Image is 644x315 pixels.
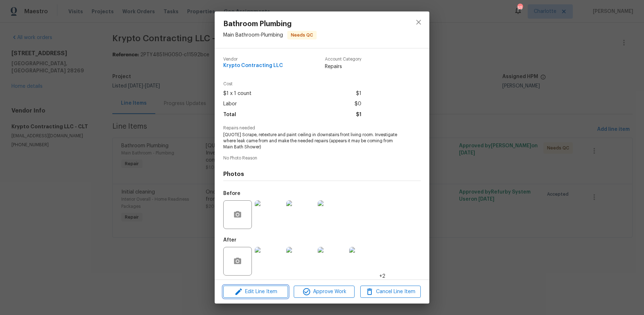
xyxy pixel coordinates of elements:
span: Repairs needed [223,126,421,130]
span: $1 x 1 count [223,89,252,99]
span: [QUOTE] Scrape, retexture and paint ceiling in downstairs front living room. Investigate where le... [223,132,401,150]
span: Needs QC [288,32,316,39]
span: Repairs [325,63,361,70]
span: $0 [355,99,361,109]
span: Main Bathroom - Plumbing [223,33,283,38]
span: Cost [223,82,361,86]
h4: Photos [223,171,421,178]
span: Labor [223,99,237,109]
span: Total [223,110,236,120]
span: Account Category [325,57,361,62]
span: No Photo Reason [223,156,421,161]
span: $1 [356,110,361,120]
div: 65 [517,4,522,11]
button: Edit Line Item [223,286,288,298]
span: Edit Line Item [225,287,286,296]
span: $1 [356,89,361,99]
button: close [410,14,427,31]
span: Vendor [223,57,283,62]
span: +2 [379,273,385,280]
button: Cancel Line Item [360,286,421,298]
span: Approve Work [296,287,352,296]
span: Bathroom Plumbing [223,20,317,28]
button: Approve Work [294,286,354,298]
h5: Before [223,191,240,196]
span: Cancel Line Item [362,287,419,296]
span: Krypto Contracting LLC [223,63,283,68]
h5: After [223,238,236,243]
